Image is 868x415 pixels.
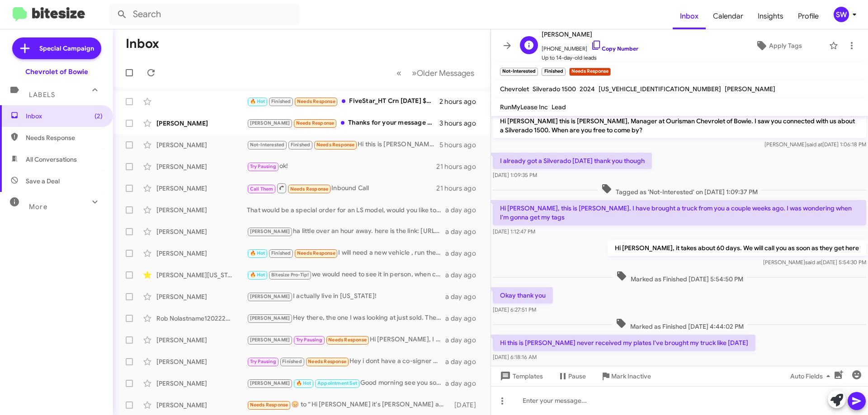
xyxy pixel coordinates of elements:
div: [PERSON_NAME] [156,249,247,258]
div: Chevrolet of Bowie [25,67,88,76]
span: said at [805,259,821,266]
span: [PERSON_NAME] [250,294,290,299]
span: More [29,203,47,211]
div: [PERSON_NAME] [156,119,247,128]
span: Older Messages [417,68,474,78]
button: Pause [550,368,593,384]
span: Needs Response [328,337,367,343]
div: [PERSON_NAME] [156,357,247,366]
div: ok! [247,161,436,172]
p: Hi [PERSON_NAME] this is [PERSON_NAME], Manager at Ourisman Chevrolet of Bowie. I saw you connect... [493,113,866,138]
div: Hi [PERSON_NAME], I am recovering from minor surgery so I haven't had time to think about what ty... [247,335,445,345]
div: Good morning see you soon [247,378,445,388]
div: [DATE] [450,401,483,410]
a: Insights [750,3,791,29]
span: Needs Response [290,186,329,192]
button: SW [826,7,858,22]
span: [PERSON_NAME] [DATE] 1:06:18 PM [764,141,866,148]
div: ha little over an hour away. here is the link: [URL][DOMAIN_NAME] [247,226,445,237]
div: a day ago [445,336,483,345]
span: [PERSON_NAME] [250,228,290,234]
div: a day ago [445,249,483,258]
div: [PERSON_NAME] [156,336,247,345]
span: 2024 [580,85,595,93]
div: ​😡​ to “ Hi [PERSON_NAME] it's [PERSON_NAME] at Ourisman Chevrolet of [PERSON_NAME]. I just wante... [247,400,450,410]
span: » [412,67,417,79]
span: Silverado 1500 [533,85,576,93]
span: Apply Tags [769,37,802,54]
span: Needs Response [308,359,346,364]
span: [DATE] 6:18:16 AM [493,354,537,360]
div: a day ago [445,270,483,280]
span: [US_VEHICLE_IDENTIFICATION_NUMBER] [599,85,721,93]
div: a day ago [445,379,483,388]
span: Special Campaign [39,44,94,53]
button: Next [406,64,480,82]
a: Copy Number [591,45,638,52]
div: Hey there, the one I was looking at just sold. The used Z71 in white [247,313,445,323]
div: a day ago [445,357,483,366]
small: Not-Interested [500,68,538,76]
span: Appointment Set [317,380,357,386]
span: Labels [29,91,55,99]
div: SW [834,7,849,22]
span: [DATE] 6:27:51 PM [493,306,536,313]
span: Needs Response [26,133,103,142]
span: Chevrolet [500,85,529,93]
a: Profile [791,3,826,29]
h1: Inbox [126,37,159,51]
button: Mark Inactive [593,368,658,384]
span: Calendar [706,3,750,29]
div: [PERSON_NAME] [156,184,247,193]
span: [DATE] 1:12:47 PM [493,228,535,235]
span: « [396,67,401,79]
div: [PERSON_NAME] [156,292,247,301]
span: Pause [568,368,586,384]
div: Inbound Call [247,182,436,194]
span: Templates [498,368,543,384]
span: Needs Response [297,250,335,256]
div: a day ago [445,292,483,301]
span: Marked as Finished [DATE] 4:44:02 PM [612,318,747,331]
span: Finished [291,142,311,148]
div: [PERSON_NAME] [156,227,247,236]
span: Try Pausing [250,163,276,169]
span: [PHONE_NUMBER] [542,40,638,53]
span: 🔥 Hot [296,380,311,386]
p: Okay thank you [493,287,553,303]
span: 🔥 Hot [250,98,265,104]
div: 5 hours ago [439,140,483,149]
span: 🔥 Hot [250,272,265,278]
span: RunMyLease Inc [500,103,548,111]
span: [PERSON_NAME] [250,120,290,126]
input: Search [109,4,299,25]
span: All Conversations [26,155,77,164]
button: Apply Tags [732,37,825,54]
div: [PERSON_NAME][US_STATE] [156,270,247,280]
span: [PERSON_NAME] [250,315,290,321]
span: [DATE] 1:09:35 PM [493,172,537,178]
p: Hi [PERSON_NAME], this is [PERSON_NAME]. I have brought a truck from you a couple weeks ago. I wa... [493,200,866,225]
span: Finished [282,359,302,364]
span: Auto Fields [790,368,834,384]
span: Lead [552,103,566,111]
div: Hi this is [PERSON_NAME] never received my plates I've brought my truck like [DATE] [247,140,439,150]
span: 🔥 Hot [250,250,265,256]
span: Bitesize Pro-Tip! [271,272,309,278]
span: Needs Response [297,98,335,104]
span: [PERSON_NAME] [250,380,290,386]
small: Finished [542,68,565,76]
span: Needs Response [316,142,355,148]
a: Special Campaign [12,37,101,59]
span: Needs Response [296,120,335,126]
span: [PERSON_NAME] [725,85,775,93]
div: 21 hours ago [436,184,483,193]
span: Try Pausing [296,337,322,343]
div: That would be a special order for an LS model, would you like to come build one? [247,205,445,214]
div: Hey i dont have a co-signer at this time but ill keep you all updated if i can find one [247,356,445,367]
div: [PERSON_NAME] [156,379,247,388]
div: Rob Nolastname120222392 [156,314,247,323]
span: [PERSON_NAME] [DATE] 5:54:30 PM [763,259,866,266]
button: Previous [391,64,407,82]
